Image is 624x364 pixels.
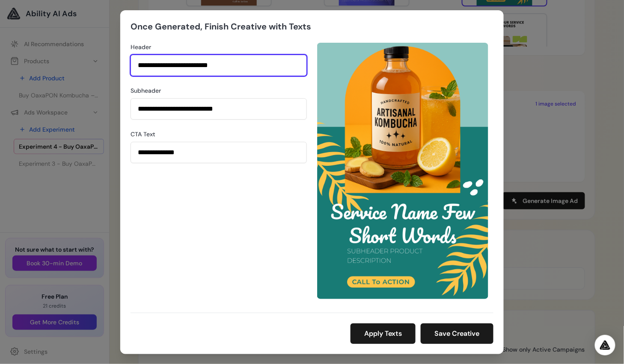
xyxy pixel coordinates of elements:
[131,21,311,32] h2: Once Generated, Finish Creative with Texts
[131,130,307,138] label: CTA Text
[421,323,493,344] button: Save Creative
[131,43,307,51] label: Header
[317,43,488,299] img: Generated creative
[131,86,307,95] label: Subheader
[595,335,615,355] div: Open Intercom Messenger
[351,323,416,344] button: Apply Texts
